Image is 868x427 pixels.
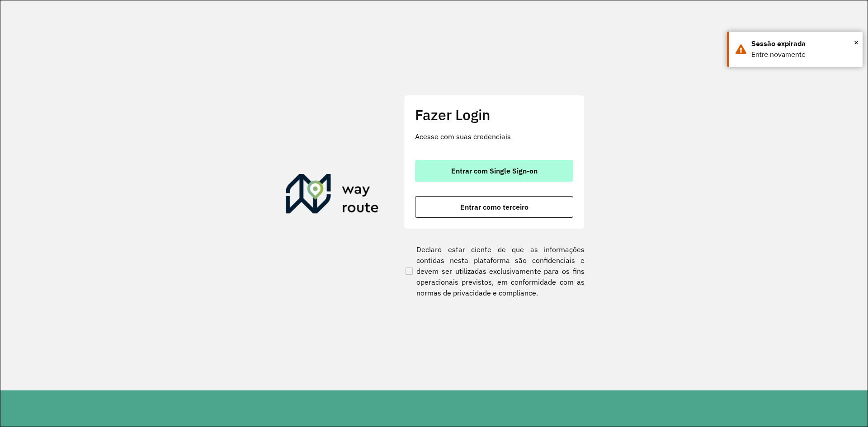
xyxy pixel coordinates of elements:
[404,244,585,298] label: Declaro estar ciente de que as informações contidas nesta plataforma são confidenciais e devem se...
[415,131,573,142] p: Acesse com suas credenciais
[751,38,856,49] div: Sessão expirada
[415,196,573,218] button: button
[286,174,379,217] img: Roteirizador AmbevTech
[751,49,856,60] div: Entre novamente
[854,36,859,49] button: Close
[854,36,859,49] span: ×
[460,203,528,211] span: Entrar como terceiro
[451,167,538,174] span: Entrar com Single Sign-on
[415,160,573,182] button: button
[415,106,573,123] h2: Fazer Login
